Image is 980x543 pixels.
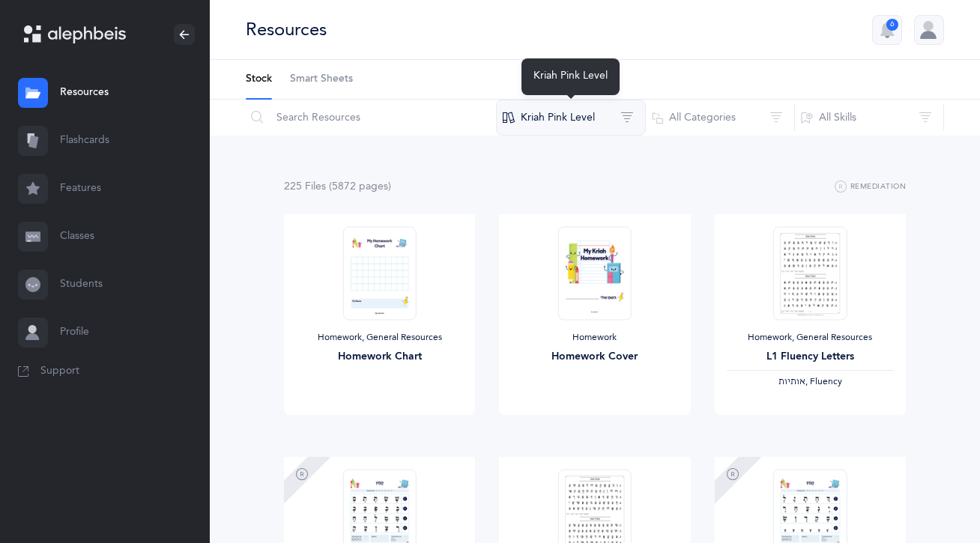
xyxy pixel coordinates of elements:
button: Kriah Pink Level [496,100,646,136]
span: Support [40,364,79,379]
div: Resources [246,17,327,42]
span: (5872 page ) [329,181,391,192]
div: Homework, General Resources [296,332,463,344]
div: Homework Chart [296,349,463,365]
span: s [384,181,388,192]
span: ‫אותיות‬ [778,376,805,386]
img: FluencyProgram-SpeedReading-L1_thumbnail_1736302830.png [773,226,847,320]
button: All Categories [645,100,795,136]
img: Homework-Cover-EN_thumbnail_1597602968.png [558,226,632,320]
button: Remediation [835,178,906,196]
div: L1 Fluency Letters [727,349,894,365]
div: Homework Cover [511,349,678,365]
button: 6 [872,15,902,45]
span: 225 File [284,181,326,192]
span: Smart Sheets [290,72,353,87]
input: Search Resources [245,100,497,136]
div: Homework, General Resources [727,332,894,344]
span: s [321,181,326,192]
img: My_Homework_Chart_1_thumbnail_1716209946.png [342,226,416,320]
div: Homework [511,332,678,344]
div: 6 [886,19,898,31]
div: Kriah Pink Level [521,58,620,95]
button: All Skills [794,100,944,136]
div: , Fluency [727,376,894,388]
